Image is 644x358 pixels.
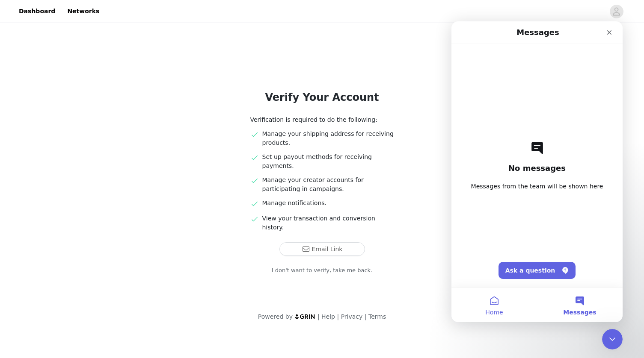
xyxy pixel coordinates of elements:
iframe: Intercom live chat [602,329,623,349]
p: Manage notifications. [262,199,394,208]
a: Terms [368,313,386,320]
p: Manage your creator accounts for participating in campaigns. [262,176,394,194]
span: | [318,313,320,320]
p: View your transaction and conversion history. [262,214,394,232]
h1: Verify Your Account [230,90,415,105]
iframe: Intercom live chat [451,21,623,322]
p: Verification is required to do the following: [250,115,394,124]
p: Manage your shipping address for receiving products. [262,129,394,147]
a: Help [321,313,335,320]
a: Networks [62,2,104,21]
a: I don't want to verify, take me back. [272,266,373,275]
button: Email Link [279,242,365,256]
span: | [365,313,367,320]
img: logo [294,314,316,319]
a: Dashboard [14,2,60,21]
div: avatar [612,5,620,18]
span: Powered by [258,313,293,320]
span: | [337,313,339,320]
a: Privacy [341,313,363,320]
p: Set up payout methods for receiving payments. [262,153,394,170]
